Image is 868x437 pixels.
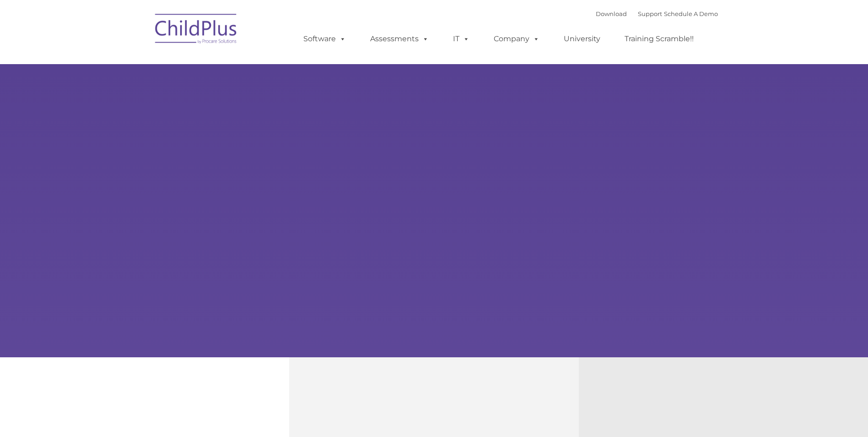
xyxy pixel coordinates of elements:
font: | [596,10,718,17]
a: Software [294,30,355,48]
a: Training Scramble!! [615,30,703,48]
a: Company [485,30,549,48]
a: Schedule A Demo [664,10,718,17]
a: University [555,30,609,48]
img: ChildPlus by Procare Solutions [151,7,242,53]
a: Assessments [361,30,438,48]
a: Support [638,10,662,17]
a: IT [444,30,479,48]
a: Download [596,10,627,17]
